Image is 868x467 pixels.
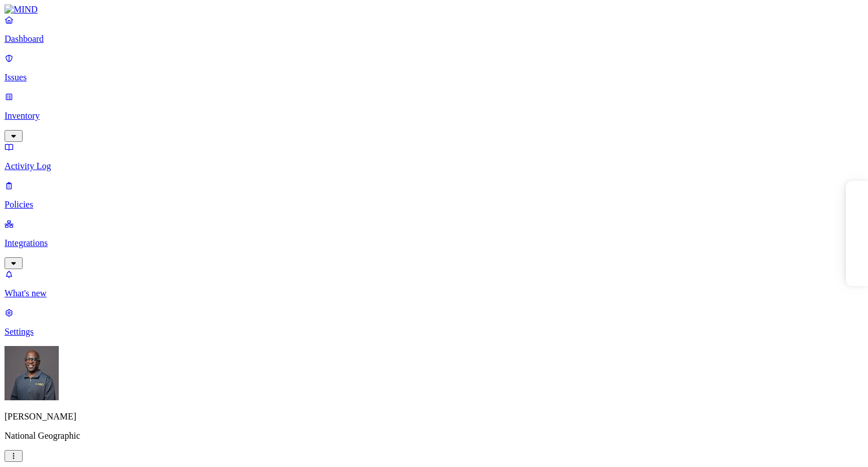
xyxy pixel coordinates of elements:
p: Activity Log [5,161,863,171]
img: MIND [5,5,38,15]
a: Settings [5,308,863,337]
p: Dashboard [5,34,863,44]
p: Settings [5,327,863,337]
p: Inventory [5,111,863,121]
p: [PERSON_NAME] [5,412,863,422]
img: Gregory Thomas [5,346,59,400]
p: Issues [5,72,863,83]
p: National Geographic [5,431,863,441]
a: Integrations [5,219,863,267]
p: Policies [5,200,863,210]
p: What's new [5,288,863,299]
a: Activity Log [5,142,863,171]
a: Policies [5,180,863,210]
a: What's new [5,269,863,299]
a: Inventory [5,92,863,140]
a: Issues [5,53,863,83]
p: Integrations [5,238,863,248]
a: MIND [5,5,863,15]
a: Dashboard [5,15,863,44]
